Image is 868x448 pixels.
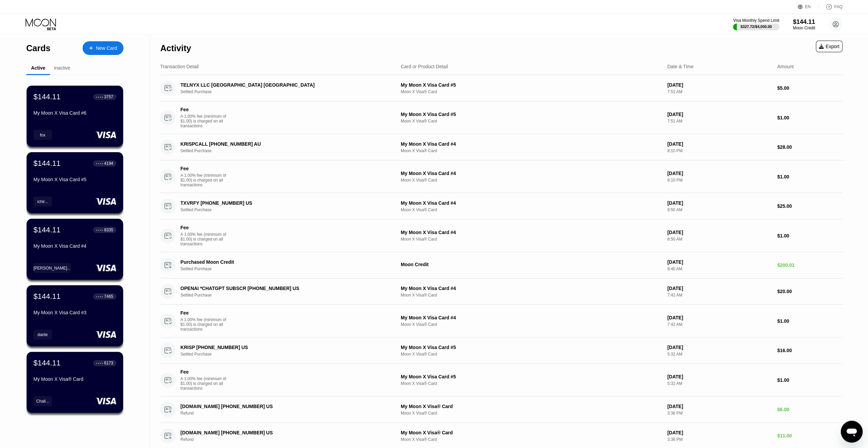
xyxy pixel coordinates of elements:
[401,200,662,206] div: My Moon X Visa Card #4
[777,348,842,353] div: $16.00
[180,266,392,271] div: Settled Purchase
[401,315,662,320] div: My Moon X Visa Card #4
[401,352,662,357] div: Moon X Visa® Card
[667,286,771,291] div: [DATE]
[667,237,771,242] div: 8:50 AM
[180,376,232,391] div: A 1.00% fee (minimum of $1.00) is charged on all transactions
[180,166,228,171] div: Fee
[777,433,842,438] div: $11.00
[667,411,771,416] div: 3:36 PM
[160,75,842,101] div: TELNYX LLC [GEOGRAPHIC_DATA] [GEOGRAPHIC_DATA]Settled PurchaseMy Moon X Visa Card #5Moon X Visa® ...
[160,193,842,219] div: TXVRFY [PHONE_NUMBER] USSettled PurchaseMy Moon X Visa Card #4Moon X Visa® Card[DATE]8:50 AM$25.00
[819,44,839,49] div: Export
[401,237,662,242] div: Moon X Visa® Card
[401,374,662,379] div: My Moon X Visa Card #5
[180,352,392,357] div: Settled Purchase
[667,437,771,442] div: 3:36 PM
[733,18,779,23] div: Visa Monthly Spend Limit
[180,107,228,112] div: Fee
[33,396,52,406] div: Chall...
[667,259,771,265] div: [DATE]
[160,134,842,160] div: KRISPCALL [PHONE_NUMBER] AUSettled PurchaseMy Moon X Visa Card #4Moon X Visa® Card[DATE]8:10 PM$2...
[667,374,771,379] div: [DATE]
[667,293,771,298] div: 7:42 AM
[816,41,842,52] div: Export
[33,159,61,168] div: $144.11
[401,119,662,124] div: Moon X Visa® Card
[160,337,842,364] div: KRISP [PHONE_NUMBER] USSettled PurchaseMy Moon X Visa Card #5Moon X Visa® Card[DATE]5:32 AM$16.00
[667,322,771,327] div: 7:42 AM
[777,203,842,209] div: $25.00
[33,130,52,140] div: fox
[798,3,819,10] div: EN
[777,262,842,268] div: $200.01
[54,65,70,71] div: Inactive
[667,178,771,183] div: 8:10 PM
[667,381,771,386] div: 5:32 AM
[180,141,377,147] div: KRISPCALL [PHONE_NUMBER] AU
[96,362,103,364] div: ● ● ● ●
[777,64,794,69] div: Amount
[27,352,123,413] div: $144.11● ● ● ●6173My Moon X Visa® CardChall...
[180,286,377,291] div: OPENAI *CHATGPT SUBSCR [PHONE_NUMBER] US
[104,95,113,99] div: 3757
[27,152,123,213] div: $144.11● ● ● ●4194My Moon X Visa Card #5ichir...
[667,82,771,88] div: [DATE]
[27,86,123,147] div: $144.11● ● ● ●3757My Moon X Visa Card #6fox
[667,64,693,69] div: Date & Time
[180,82,377,88] div: TELNYX LLC [GEOGRAPHIC_DATA] [GEOGRAPHIC_DATA]
[160,252,842,278] div: Purchased Moon CreditSettled PurchaseMoon Credit[DATE]8:40 AM$200.01
[401,293,662,298] div: Moon X Visa® Card
[180,225,228,230] div: Fee
[160,396,842,423] div: [DOMAIN_NAME] [PHONE_NUMBER] USRefundMy Moon X Visa® CardMoon X Visa® Card[DATE]3:36 PM$6.00
[96,162,103,164] div: ● ● ● ●
[96,229,103,231] div: ● ● ● ●
[667,148,771,153] div: 8:10 PM
[180,411,392,416] div: Refund
[793,26,815,30] div: Moon Credit
[38,332,48,337] div: dante
[740,25,772,29] div: $327.72 / $4,000.00
[83,41,123,55] div: New Card
[160,101,842,134] div: FeeA 1.00% fee (minimum of $1.00) is charged on all transactionsMy Moon X Visa Card #5Moon X Visa...
[667,266,771,271] div: 8:40 AM
[37,199,48,204] div: ichir...
[777,144,842,150] div: $28.00
[401,345,662,350] div: My Moon X Visa Card #5
[401,112,662,117] div: My Moon X Visa Card #5
[40,133,45,138] div: fox
[733,18,779,30] div: Visa Monthly Spend Limit$327.72/$4,000.00
[777,289,842,294] div: $20.00
[777,318,842,324] div: $1.00
[180,310,228,316] div: Fee
[33,226,61,234] div: $144.11
[104,294,113,299] div: 7465
[834,4,842,9] div: FAQ
[777,233,842,239] div: $1.00
[180,207,392,212] div: Settled Purchase
[33,330,52,339] div: dante
[401,381,662,386] div: Moon X Visa® Card
[33,359,61,367] div: $144.11
[401,178,662,183] div: Moon X Visa® Card
[667,119,771,124] div: 7:51 AM
[401,286,662,291] div: My Moon X Visa Card #4
[667,141,771,147] div: [DATE]
[667,230,771,235] div: [DATE]
[401,322,662,327] div: Moon X Visa® Card
[33,110,116,116] div: My Moon X Visa Card #6
[401,404,662,409] div: My Moon X Visa® Card
[180,173,232,187] div: A 1.00% fee (minimum of $1.00) is charged on all transactions
[33,310,116,315] div: My Moon X Visa Card #3
[180,317,232,332] div: A 1.00% fee (minimum of $1.00) is charged on all transactions
[793,18,815,26] div: $144.11
[33,177,116,182] div: My Moon X Visa Card #5
[401,430,662,435] div: My Moon X Visa® Card
[180,148,392,153] div: Settled Purchase
[401,171,662,176] div: My Moon X Visa Card #4
[180,345,377,350] div: KRISP [PHONE_NUMBER] US
[33,197,52,206] div: ichir...
[667,352,771,357] div: 5:32 AM
[401,82,662,88] div: My Moon X Visa Card #5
